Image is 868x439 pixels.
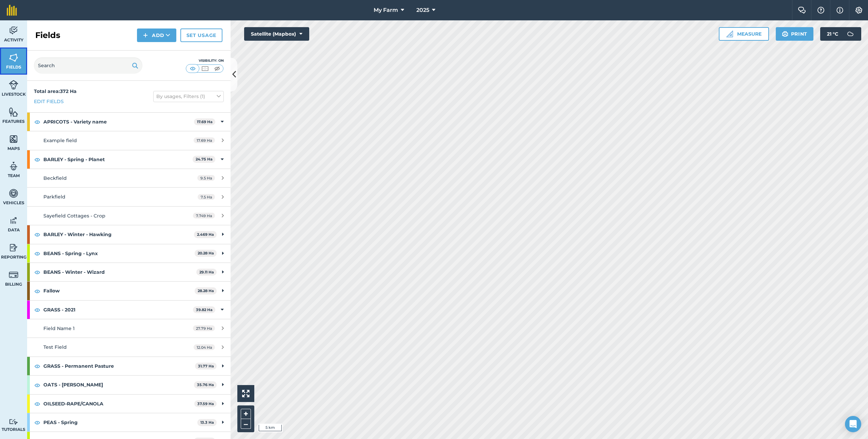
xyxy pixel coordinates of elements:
[43,301,193,319] strong: GRASS - 2021
[143,31,148,39] img: svg+xml;base64,PHN2ZyB4bWxucz0iaHR0cDovL3d3dy53My5vcmcvMjAwMC9zdmciIHdpZHRoPSIxNCIgaGVpZ2h0PSIyNC...
[193,325,215,331] span: 27.79 Ha
[213,65,221,72] img: svg+xml;base64,PHN2ZyB4bWxucz0iaHR0cDovL3d3dy53My5vcmcvMjAwMC9zdmciIHdpZHRoPSI1MCIgaGVpZ2h0PSI0MC...
[845,416,861,432] div: Open Intercom Messenger
[43,244,195,263] strong: BEANS - Spring - Lynx
[34,287,40,295] img: svg+xml;base64,PHN2ZyB4bWxucz0iaHR0cDovL3d3dy53My5vcmcvMjAwMC9zdmciIHdpZHRoPSIxOCIgaGVpZ2h0PSIyNC...
[242,390,250,397] img: Four arrows, one pointing top left, one top right, one bottom right and the last bottom left
[198,251,214,255] strong: 20.28 Ha
[27,282,231,300] div: Fallow28.28 Ha
[27,169,231,187] a: Beckfield9.5 Ha
[27,301,231,319] div: GRASS - 202139.82 Ha
[27,188,231,206] a: Parkfield7.5 Ha
[836,6,843,14] img: svg+xml;base64,PHN2ZyB4bWxucz0iaHR0cDovL3d3dy53My5vcmcvMjAwMC9zdmciIHdpZHRoPSIxNyIgaGVpZ2h0PSIxNy...
[244,27,309,41] button: Satellite (Mapbox)
[186,58,224,63] div: Visibility: On
[34,88,77,94] strong: Total area : 372 Ha
[43,113,194,131] strong: APRICOTS - Variety name
[196,157,213,161] strong: 24.75 Ha
[9,243,18,253] img: svg+xml;base64,PD94bWwgdmVyc2lvbj0iMS4wIiBlbmNvZGluZz0idXRmLTgiPz4KPCEtLSBHZW5lcmF0b3I6IEFkb2JlIE...
[43,263,196,281] strong: BEANS - Winter - Wizard
[197,175,215,181] span: 9.5 Ha
[43,213,105,219] span: Sayefield Cottages - Crop
[43,225,194,244] strong: BARLEY - Winter - Hawking
[34,98,64,105] a: Edit fields
[776,27,814,41] button: Print
[27,150,231,169] div: BARLEY - Spring - Planet24.75 Ha
[197,382,214,387] strong: 35.76 Ha
[198,194,215,200] span: 7.5 Ha
[196,307,213,312] strong: 39.82 Ha
[197,232,214,237] strong: 2.469 Ha
[9,419,18,425] img: svg+xml;base64,PD94bWwgdmVyc2lvbj0iMS4wIiBlbmNvZGluZz0idXRmLTgiPz4KPCEtLSBHZW5lcmF0b3I6IEFkb2JlIE...
[27,338,231,356] a: Test Field12.04 Ha
[43,376,194,394] strong: OATS - [PERSON_NAME]
[9,53,18,63] img: svg+xml;base64,PHN2ZyB4bWxucz0iaHR0cDovL3d3dy53My5vcmcvMjAwMC9zdmciIHdpZHRoPSI1NiIgaGVpZ2h0PSI2MC...
[34,381,40,389] img: svg+xml;base64,PHN2ZyB4bWxucz0iaHR0cDovL3d3dy53My5vcmcvMjAwMC9zdmciIHdpZHRoPSIxOCIgaGVpZ2h0PSIyNC...
[198,288,214,293] strong: 28.28 Ha
[9,80,18,90] img: svg+xml;base64,PD94bWwgdmVyc2lvbj0iMS4wIiBlbmNvZGluZz0idXRmLTgiPz4KPCEtLSBHZW5lcmF0b3I6IEFkb2JlIE...
[34,118,40,126] img: svg+xml;base64,PHN2ZyB4bWxucz0iaHR0cDovL3d3dy53My5vcmcvMjAwMC9zdmciIHdpZHRoPSIxOCIgaGVpZ2h0PSIyNC...
[9,134,18,144] img: svg+xml;base64,PHN2ZyB4bWxucz0iaHR0cDovL3d3dy53My5vcmcvMjAwMC9zdmciIHdpZHRoPSI1NiIgaGVpZ2h0PSI2MC...
[9,25,18,36] img: svg+xml;base64,PD94bWwgdmVyc2lvbj0iMS4wIiBlbmNvZGluZz0idXRmLTgiPz4KPCEtLSBHZW5lcmF0b3I6IEFkb2JlIE...
[34,57,142,74] input: Search
[27,113,231,131] div: APRICOTS - Variety name17.69 Ha
[27,244,231,263] div: BEANS - Spring - Lynx20.28 Ha
[201,65,209,72] img: svg+xml;base64,PHN2ZyB4bWxucz0iaHR0cDovL3d3dy53My5vcmcvMjAwMC9zdmciIHdpZHRoPSI1MCIgaGVpZ2h0PSI0MC...
[374,6,398,14] span: My Farm
[855,7,863,14] img: A cog icon
[7,5,17,16] img: fieldmargin Logo
[241,419,251,429] button: –
[798,7,806,14] img: Two speech bubbles overlapping with the left bubble in the forefront
[9,161,18,171] img: svg+xml;base64,PD94bWwgdmVyc2lvbj0iMS4wIiBlbmNvZGluZz0idXRmLTgiPz4KPCEtLSBHZW5lcmF0b3I6IEFkb2JlIE...
[27,263,231,281] div: BEANS - Winter - Wizard29.11 Ha
[27,357,231,375] div: GRASS - Permanent Pasture31.77 Ha
[719,27,769,41] button: Measure
[34,268,40,276] img: svg+xml;base64,PHN2ZyB4bWxucz0iaHR0cDovL3d3dy53My5vcmcvMjAwMC9zdmciIHdpZHRoPSIxOCIgaGVpZ2h0PSIyNC...
[43,413,197,432] strong: PEAS - Spring
[197,119,213,124] strong: 17.69 Ha
[34,400,40,408] img: svg+xml;base64,PHN2ZyB4bWxucz0iaHR0cDovL3d3dy53My5vcmcvMjAwMC9zdmciIHdpZHRoPSIxOCIgaGVpZ2h0PSIyNC...
[820,27,861,41] button: 21 °C
[194,137,215,143] span: 17.69 Ha
[9,270,18,280] img: svg+xml;base64,PD94bWwgdmVyc2lvbj0iMS4wIiBlbmNvZGluZz0idXRmLTgiPz4KPCEtLSBHZW5lcmF0b3I6IEFkb2JlIE...
[198,364,214,368] strong: 31.77 Ha
[153,91,224,102] button: By usages, Filters (1)
[9,188,18,198] img: svg+xml;base64,PD94bWwgdmVyc2lvbj0iMS4wIiBlbmNvZGluZz0idXRmLTgiPz4KPCEtLSBHZW5lcmF0b3I6IEFkb2JlIE...
[34,155,40,164] img: svg+xml;base64,PHN2ZyB4bWxucz0iaHR0cDovL3d3dy53My5vcmcvMjAwMC9zdmciIHdpZHRoPSIxOCIgaGVpZ2h0PSIyNC...
[27,319,231,338] a: Field Name 127.79 Ha
[43,175,67,181] span: Beckfield
[27,131,231,150] a: Example field17.69 Ha
[43,344,67,350] span: Test Field
[34,362,40,370] img: svg+xml;base64,PHN2ZyB4bWxucz0iaHR0cDovL3d3dy53My5vcmcvMjAwMC9zdmciIHdpZHRoPSIxOCIgaGVpZ2h0PSIyNC...
[34,230,40,238] img: svg+xml;base64,PHN2ZyB4bWxucz0iaHR0cDovL3d3dy53My5vcmcvMjAwMC9zdmciIHdpZHRoPSIxOCIgaGVpZ2h0PSIyNC...
[200,420,214,425] strong: 13.3 Ha
[27,395,231,413] div: OILSEED-RAPE/CANOLA37.59 Ha
[34,306,40,314] img: svg+xml;base64,PHN2ZyB4bWxucz0iaHR0cDovL3d3dy53My5vcmcvMjAwMC9zdmciIHdpZHRoPSIxOCIgaGVpZ2h0PSIyNC...
[27,413,231,432] div: PEAS - Spring13.3 Ha
[27,376,231,394] div: OATS - [PERSON_NAME]35.76 Ha
[827,27,838,41] span: 21 ° C
[193,213,215,218] span: 7.749 Ha
[43,150,193,169] strong: BARLEY - Spring - Planet
[817,7,825,14] img: A question mark icon
[241,409,251,419] button: +
[43,194,65,200] span: Parkfield
[43,357,195,375] strong: GRASS - Permanent Pasture
[9,107,18,117] img: svg+xml;base64,PHN2ZyB4bWxucz0iaHR0cDovL3d3dy53My5vcmcvMjAwMC9zdmciIHdpZHRoPSI1NiIgaGVpZ2h0PSI2MC...
[782,30,788,38] img: svg+xml;base64,PHN2ZyB4bWxucz0iaHR0cDovL3d3dy53My5vcmcvMjAwMC9zdmciIHdpZHRoPSIxOSIgaGVpZ2h0PSIyNC...
[180,28,222,42] a: Set usage
[132,61,138,70] img: svg+xml;base64,PHN2ZyB4bWxucz0iaHR0cDovL3d3dy53My5vcmcvMjAwMC9zdmciIHdpZHRoPSIxOSIgaGVpZ2h0PSIyNC...
[43,137,77,144] span: Example field
[34,418,40,426] img: svg+xml;base64,PHN2ZyB4bWxucz0iaHR0cDovL3d3dy53My5vcmcvMjAwMC9zdmciIHdpZHRoPSIxOCIgaGVpZ2h0PSIyNC...
[43,395,194,413] strong: OILSEED-RAPE/CANOLA
[137,28,176,42] button: Add
[34,249,40,257] img: svg+xml;base64,PHN2ZyB4bWxucz0iaHR0cDovL3d3dy53My5vcmcvMjAwMC9zdmciIHdpZHRoPSIxOCIgaGVpZ2h0PSIyNC...
[726,31,733,37] img: Ruler icon
[416,6,429,14] span: 2025
[35,30,60,41] h2: Fields
[844,27,857,41] img: svg+xml;base64,PD94bWwgdmVyc2lvbj0iMS4wIiBlbmNvZGluZz0idXRmLTgiPz4KPCEtLSBHZW5lcmF0b3I6IEFkb2JlIE...
[43,325,75,331] span: Field Name 1
[9,215,18,226] img: svg+xml;base64,PD94bWwgdmVyc2lvbj0iMS4wIiBlbmNvZGluZz0idXRmLTgiPz4KPCEtLSBHZW5lcmF0b3I6IEFkb2JlIE...
[197,401,214,406] strong: 37.59 Ha
[27,207,231,225] a: Sayefield Cottages - Crop7.749 Ha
